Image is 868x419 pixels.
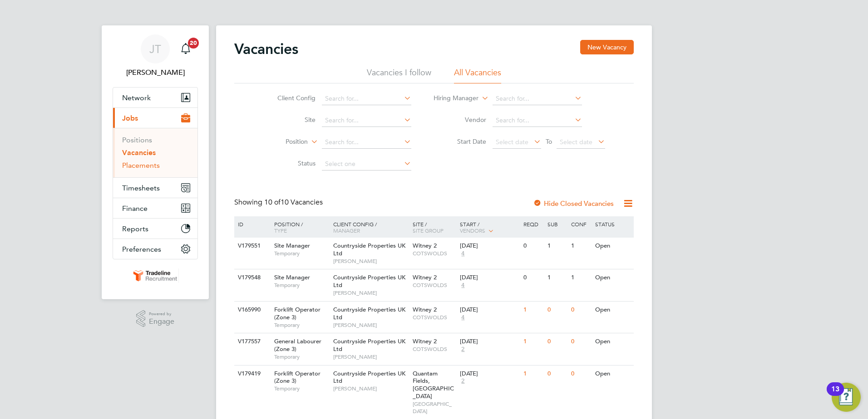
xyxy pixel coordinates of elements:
[236,333,267,350] div: V177557
[113,198,197,218] button: Finance
[580,40,634,54] button: New Vacancy
[460,377,466,385] span: 2
[333,385,408,392] span: [PERSON_NAME]
[264,198,323,207] span: 10 Vacancies
[113,268,198,283] a: Go to home page
[413,282,456,289] span: COTSWOLDS
[460,306,519,314] div: [DATE]
[832,383,861,412] button: Open Resource Center, 13 new notifications
[122,114,138,122] span: Jobs
[274,385,329,392] span: Temporary
[274,282,329,289] span: Temporary
[333,273,405,289] span: Countryside Properties UK Ltd
[545,302,569,318] div: 0
[333,227,360,234] span: Manager
[543,136,555,147] span: To
[333,370,405,385] span: Countryside Properties UK Ltd
[122,204,148,213] span: Finance
[831,389,839,401] div: 13
[413,306,437,313] span: Witney 2
[569,365,592,382] div: 0
[274,273,310,281] span: Site Manager
[569,333,592,350] div: 0
[434,137,486,146] label: Start Date
[460,370,519,378] div: [DATE]
[496,138,528,146] span: Select date
[413,400,456,414] span: [GEOGRAPHIC_DATA]
[149,318,174,326] span: Engage
[274,337,321,353] span: General Labourer (Zone 3)
[413,370,454,400] span: Quantam Fields, [GEOGRAPHIC_DATA]
[454,67,501,83] li: All Vacancies
[274,242,310,249] span: Site Manager
[569,302,592,318] div: 0
[236,269,267,286] div: V179548
[493,114,582,127] input: Search for...
[569,216,592,232] div: Conf
[434,116,486,124] label: Vendor
[322,114,411,127] input: Search for...
[322,93,411,105] input: Search for...
[234,40,298,58] h2: Vacancies
[333,322,408,329] span: [PERSON_NAME]
[236,365,267,382] div: V179419
[333,353,408,361] span: [PERSON_NAME]
[113,34,198,78] a: JT[PERSON_NAME]
[413,242,437,249] span: Witney 2
[274,353,329,361] span: Temporary
[122,224,148,233] span: Reports
[333,337,405,353] span: Countryside Properties UK Ltd
[322,136,411,149] input: Search for...
[426,94,478,103] label: Hiring Manager
[333,258,408,265] span: [PERSON_NAME]
[331,216,410,238] div: Client Config /
[136,310,175,327] a: Powered byEngage
[410,216,458,238] div: Site /
[460,250,466,258] span: 4
[460,314,466,322] span: 4
[458,216,521,239] div: Start /
[521,333,545,350] div: 1
[593,365,632,382] div: Open
[122,161,160,170] a: Placements
[333,289,408,297] span: [PERSON_NAME]
[545,216,569,232] div: Sub
[264,198,281,207] span: 10 of
[132,268,179,283] img: tradelinerecruitment-logo-retina.png
[533,199,614,208] label: Hide Closed Vacancies
[460,274,519,282] div: [DATE]
[367,67,431,83] li: Vacancies I follow
[569,238,592,254] div: 1
[113,108,197,128] button: Jobs
[113,239,197,259] button: Preferences
[593,216,632,232] div: Status
[493,93,582,105] input: Search for...
[333,242,405,257] span: Countryside Properties UK Ltd
[113,219,197,239] button: Reports
[177,34,195,63] a: 20
[113,67,198,78] span: Jemima Topping
[521,216,545,232] div: Reqd
[236,216,267,232] div: ID
[274,370,321,385] span: Forklift Operator (Zone 3)
[102,25,209,299] nav: Main navigation
[545,238,569,254] div: 1
[545,333,569,350] div: 0
[521,269,545,286] div: 0
[333,306,405,321] span: Countryside Properties UK Ltd
[236,238,267,254] div: V179551
[460,338,519,346] div: [DATE]
[521,365,545,382] div: 1
[545,365,569,382] div: 0
[234,198,325,207] div: Showing
[274,322,329,329] span: Temporary
[413,273,437,281] span: Witney 2
[122,136,152,144] a: Positions
[460,227,485,234] span: Vendors
[460,242,519,250] div: [DATE]
[267,216,331,238] div: Position /
[593,302,632,318] div: Open
[263,116,316,124] label: Site
[236,302,267,318] div: V165990
[274,306,321,321] span: Forklift Operator (Zone 3)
